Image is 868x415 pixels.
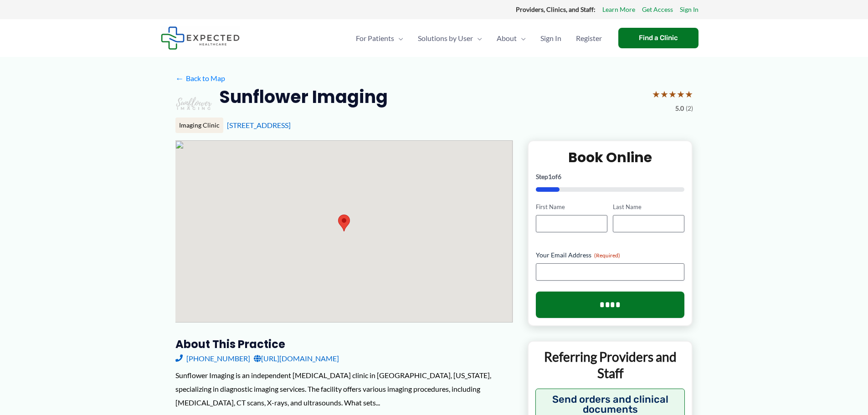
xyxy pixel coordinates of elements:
a: [URL][DOMAIN_NAME] [254,352,339,365]
span: 1 [548,173,552,180]
label: First Name [536,203,607,211]
span: Menu Toggle [517,22,526,54]
span: Sign In [540,22,561,54]
nav: Primary Site Navigation [349,22,609,54]
span: ★ [668,86,677,102]
span: Menu Toggle [394,22,403,54]
a: Get Access [642,4,673,15]
p: Referring Providers and Staff [535,348,685,382]
div: Sunflower Imaging is an independent [MEDICAL_DATA] clinic in [GEOGRAPHIC_DATA], [US_STATE], speci... [175,369,513,409]
a: AboutMenu Toggle [489,22,533,54]
a: Sign In [680,4,699,15]
span: ← [175,74,184,82]
div: Imaging Clinic [175,118,223,133]
a: [STREET_ADDRESS] [227,121,291,129]
a: Register [569,22,609,54]
a: Learn More [602,4,635,15]
span: Menu Toggle [473,22,482,54]
span: 6 [558,173,561,180]
h3: About this practice [175,337,513,351]
a: For PatientsMenu Toggle [349,22,411,54]
span: Register [576,22,602,54]
span: ★ [660,86,668,102]
label: Your Email Address [536,251,685,260]
span: ★ [652,86,660,102]
label: Last Name [613,203,684,211]
h2: Sunflower Imaging [219,86,388,108]
span: ★ [685,86,693,102]
span: Solutions by User [418,22,473,54]
a: ←Back to Map [175,72,225,85]
strong: Providers, Clinics, and Staff: [516,5,596,13]
span: ★ [677,86,685,102]
a: Find a Clinic [618,28,699,48]
span: 5.0 [675,102,684,114]
p: Step of [536,174,685,180]
a: Sign In [533,22,569,54]
span: For Patients [356,22,394,54]
a: Solutions by UserMenu Toggle [411,22,489,54]
img: Expected Healthcare Logo - side, dark font, small [161,26,240,50]
span: (2) [686,102,693,114]
h2: Book Online [536,149,685,166]
span: About [497,22,517,54]
a: [PHONE_NUMBER] [175,352,250,365]
span: (Required) [594,252,620,259]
